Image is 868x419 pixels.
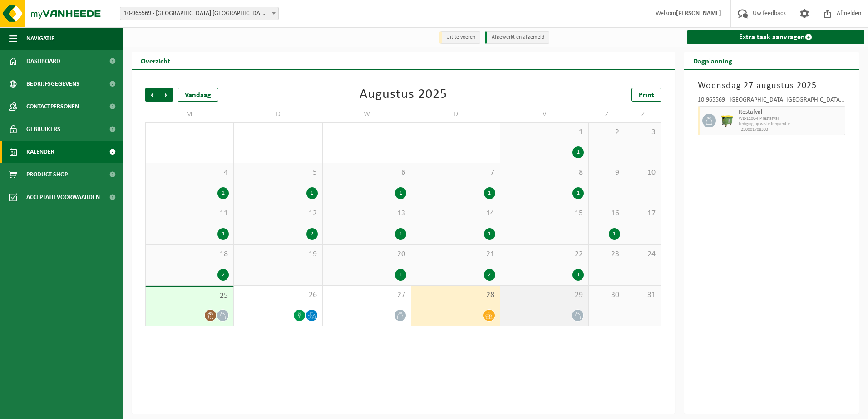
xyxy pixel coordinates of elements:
div: 1 [484,187,495,199]
td: Z [589,106,625,122]
span: Gebruikers [26,118,60,141]
div: 1 [609,228,620,240]
a: Extra taak aanvragen [687,30,865,44]
span: 26 [238,290,317,300]
span: 30 [593,290,620,300]
span: 1 [505,127,584,137]
span: 11 [150,209,229,219]
span: 16 [593,209,620,219]
span: 18 [150,249,229,259]
span: 22 [505,249,584,259]
span: 31 [630,290,656,300]
td: W [323,106,411,122]
div: Augustus 2025 [360,88,447,102]
td: D [234,106,322,122]
h2: Overzicht [132,52,179,69]
span: Navigatie [26,27,54,50]
span: T250001708303 [739,127,843,132]
td: M [145,106,234,122]
div: 1 [484,228,495,240]
span: 25 [150,291,229,301]
a: Print [631,88,661,102]
span: 8 [505,168,584,178]
span: 12 [238,209,317,219]
span: 4 [150,168,229,178]
span: 14 [416,209,495,219]
div: Vandaag [178,88,218,102]
span: 13 [327,209,406,219]
div: 1 [395,269,406,281]
h2: Dagplanning [684,52,741,69]
strong: [PERSON_NAME] [676,10,721,17]
span: Kalender [26,141,54,163]
div: 2 [217,187,229,199]
span: 2 [593,127,620,137]
span: 5 [238,168,317,178]
div: 2 [217,269,229,281]
div: 1 [217,228,229,240]
span: 10-965569 - VAN DER VALK HOTEL PARK LANE ANTWERPEN NV - ANTWERPEN [120,7,278,20]
span: Contactpersonen [26,95,79,118]
div: 1 [572,187,584,199]
span: 10 [630,168,656,178]
span: 15 [505,209,584,219]
div: 2 [306,228,318,240]
span: 7 [416,168,495,178]
span: Bedrijfsgegevens [26,73,79,95]
span: Dashboard [26,50,60,73]
span: Restafval [739,109,843,116]
span: Product Shop [26,163,68,186]
li: Afgewerkt en afgemeld [485,31,549,44]
div: 1 [306,187,318,199]
div: 1 [395,187,406,199]
span: 20 [327,249,406,259]
img: WB-1100-HPE-GN-50 [720,114,734,127]
td: V [500,106,589,122]
span: 24 [630,249,656,259]
span: WB-1100-HP restafval [739,116,843,122]
span: Acceptatievoorwaarden [26,186,100,209]
span: 10-965569 - VAN DER VALK HOTEL PARK LANE ANTWERPEN NV - ANTWERPEN [120,7,279,20]
div: 1 [395,228,406,240]
span: 17 [630,209,656,219]
span: 29 [505,290,584,300]
div: 10-965569 - [GEOGRAPHIC_DATA] [GEOGRAPHIC_DATA] - [GEOGRAPHIC_DATA] [698,97,846,106]
span: 3 [630,127,656,137]
span: 9 [593,168,620,178]
span: Vorige [145,88,159,102]
li: Uit te voeren [439,31,480,44]
span: 21 [416,249,495,259]
span: 6 [327,168,406,178]
div: 2 [484,269,495,281]
td: Z [625,106,661,122]
span: Lediging op vaste frequentie [739,122,843,127]
span: 23 [593,249,620,259]
div: 1 [572,269,584,281]
div: 1 [572,146,584,158]
span: 27 [327,290,406,300]
span: Print [639,92,654,99]
span: 19 [238,249,317,259]
span: Volgende [159,88,173,102]
span: 28 [416,290,495,300]
td: D [411,106,500,122]
h3: Woensdag 27 augustus 2025 [698,79,846,93]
